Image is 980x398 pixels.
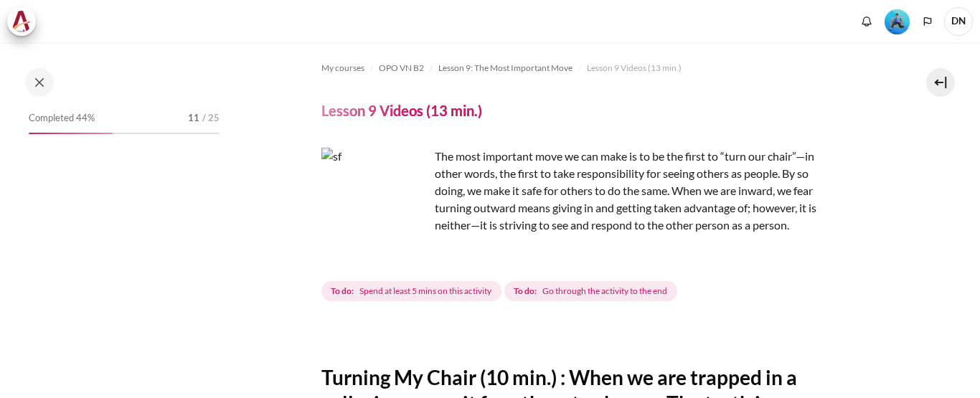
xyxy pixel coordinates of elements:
[587,60,682,77] a: Lesson 9 Videos (13 min.)
[29,111,95,125] span: Completed 44%
[438,62,573,75] span: Lesson 9: The Most Important Move
[879,8,915,34] a: Level #3
[379,62,424,75] span: OPO VN B2
[321,148,429,255] img: sf
[321,148,824,234] p: The most important move we can make is to be the first to “turn our chair”—in other words, the fi...
[944,7,973,36] span: DN
[542,285,667,298] span: Go through the activity to the end
[321,278,680,304] div: Completion requirements for Lesson 9 Videos (13 min.)
[29,133,113,134] div: 44%
[188,111,199,125] span: 11
[331,285,354,298] strong: To do:
[917,11,938,32] button: Languages
[7,7,43,36] a: Architeck Architeck
[321,62,364,75] span: My courses
[587,62,682,75] span: Lesson 9 Videos (13 min.)
[359,285,491,298] span: Spend at least 5 mins on this activity
[202,111,220,125] span: / 25
[321,57,878,80] nav: Navigation bar
[885,8,910,34] div: Level #3
[944,7,973,36] a: User menu
[514,285,537,298] strong: To do:
[321,60,364,77] a: My courses
[11,11,32,32] img: Architeck
[856,11,877,32] div: Show notification window with no new notifications
[885,9,910,34] img: Level #3
[438,60,573,77] a: Lesson 9: The Most Important Move
[379,60,424,77] a: OPO VN B2
[321,101,482,120] h4: Lesson 9 Videos (13 min.)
